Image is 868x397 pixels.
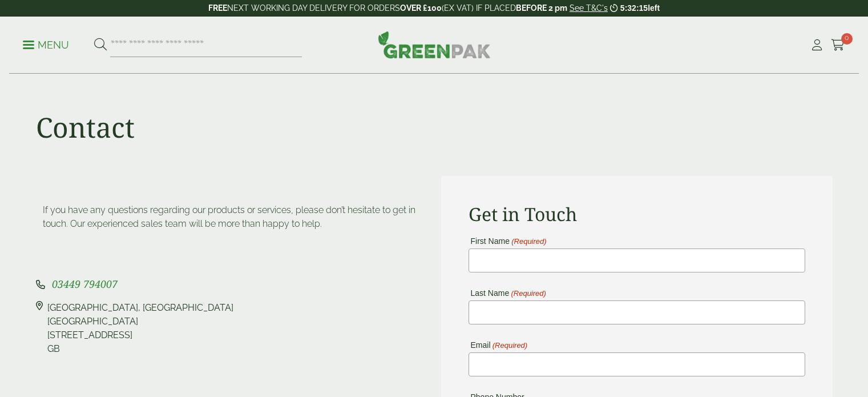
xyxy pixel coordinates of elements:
[570,3,608,13] a: See T&C's
[52,277,118,291] span: 03449 794007
[36,111,135,144] h1: Contact
[47,301,233,356] div: [GEOGRAPHIC_DATA], [GEOGRAPHIC_DATA] [GEOGRAPHIC_DATA] [STREET_ADDRESS] GB
[511,238,547,246] span: (Required)
[491,342,527,350] span: (Required)
[469,289,546,298] label: Last Name
[378,31,491,58] img: GreenPak Supplies
[620,3,648,13] span: 5:32:15
[841,33,853,45] span: 0
[52,279,118,290] a: 03449 794007
[23,38,69,52] p: Menu
[469,341,528,350] label: Email
[831,37,845,54] a: 0
[469,203,805,225] h2: Get in Touch
[208,3,227,13] strong: FREE
[516,3,567,13] strong: BEFORE 2 pm
[43,203,421,231] p: If you have any questions regarding our products or services, please don’t hesitate to get in tou...
[469,237,547,246] label: First Name
[510,290,546,298] span: (Required)
[831,39,845,51] i: Cart
[648,3,660,13] span: left
[810,39,824,51] i: My Account
[23,38,69,50] a: Menu
[400,3,442,13] strong: OVER £100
